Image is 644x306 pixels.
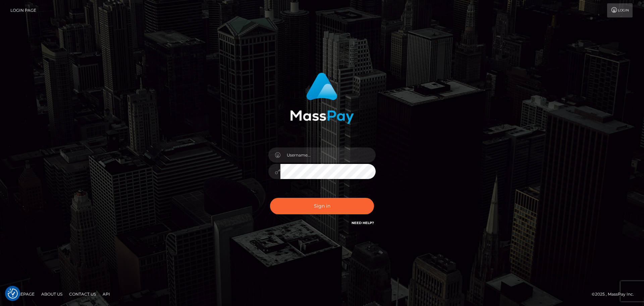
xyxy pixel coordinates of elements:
[8,289,18,299] button: Consent Preferences
[39,289,65,299] a: About Us
[290,73,354,124] img: MassPay Login
[8,289,18,299] img: Revisit consent button
[270,198,374,214] button: Sign in
[280,147,376,163] input: Username...
[66,289,99,299] a: Contact Us
[10,3,36,17] a: Login Page
[592,291,639,298] div: © 2025 , MassPay Inc.
[100,289,113,299] a: API
[352,221,374,225] a: Need Help?
[7,289,37,299] a: Homepage
[607,3,633,17] a: Login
